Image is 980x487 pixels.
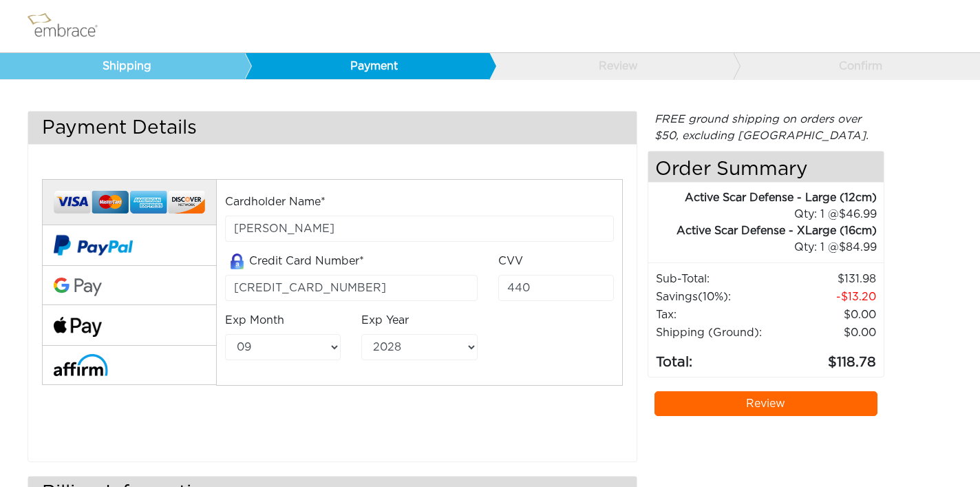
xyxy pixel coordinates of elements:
h3: Payment Details [28,112,637,144]
a: Payment [244,53,489,79]
td: Shipping (Ground): [655,324,777,342]
td: 13.20 [777,288,877,306]
h4: Order Summary [648,152,884,183]
label: Credit Card Number* [225,253,364,270]
span: 46.99 [839,209,877,220]
img: paypal-v2.png [54,225,133,265]
img: credit-cards.png [54,187,205,218]
img: fullApplePay.png [54,317,102,337]
span: 84.99 [839,242,877,253]
div: FREE ground shipping on orders over $50, excluding [GEOGRAPHIC_DATA]. [648,111,884,144]
a: Review [489,53,734,79]
td: Total: [655,342,777,373]
td: 131.98 [777,270,877,288]
a: Confirm [733,53,978,79]
label: Exp Month [225,312,284,329]
td: Tax: [655,306,777,324]
td: 118.78 [777,342,877,373]
img: affirm-logo.svg [54,354,108,375]
div: 1 @ [665,206,877,222]
div: Active Scar Defense - XLarge (16cm) [648,222,877,239]
td: 0.00 [777,306,877,324]
img: Google-Pay-Logo.svg [54,278,102,297]
td: $0.00 [777,324,877,342]
label: Cardholder Name* [225,194,326,210]
div: Active Scar Defense - Large (12cm) [648,189,877,206]
label: CVV [498,253,523,269]
span: (10%) [698,291,728,302]
td: Savings : [655,288,777,306]
a: Review [654,391,877,416]
label: Exp Year [361,312,409,329]
img: amazon-lock.png [225,253,249,269]
td: Sub-Total: [655,270,777,288]
div: 1 @ [665,239,877,256]
img: logo.png [24,9,114,43]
